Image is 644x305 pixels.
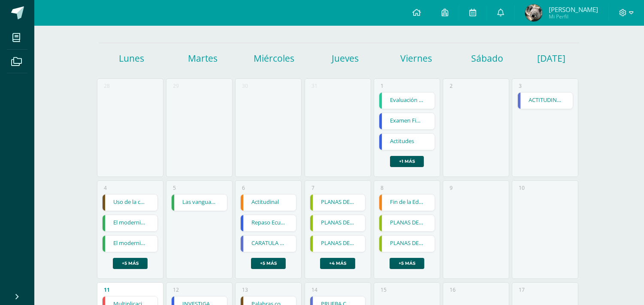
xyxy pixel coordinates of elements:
[171,194,227,211] div: Las vanguardias y el boom | Tarea
[320,258,355,269] a: +4 más
[310,235,366,252] div: PLANAS DE LA LETRA P Y p mayúscula y minúscula | Tarea
[310,215,366,232] div: PLANAS DE LA LETRA P y p mayúscula y minúscula | Tarea
[381,286,387,293] div: 15
[103,236,158,252] a: El modernismo en [GEOGRAPHIC_DATA]
[453,52,522,64] h1: Sábado
[379,93,435,109] a: Evaluación final
[519,82,522,90] div: 3
[103,194,158,211] a: Uso de la consonante C
[382,52,450,64] h1: Viernes
[104,184,107,191] div: 4
[450,82,453,90] div: 2
[242,184,245,191] div: 6
[310,194,366,211] a: PLANAS DE LA LETRA Q y q mayúscula y minúscula
[97,52,166,64] h1: Lunes
[311,52,379,64] h1: Jueves
[517,92,574,109] div: ACTITUDINAL | Tarea
[173,184,176,191] div: 5
[240,215,296,232] div: Repaso Ecuación Patrimonial | Tarea
[240,194,296,211] div: Actitudinal | Tarea
[379,134,435,150] a: Actitudes
[519,286,525,293] div: 17
[450,286,456,293] div: 16
[537,52,548,64] h1: [DATE]
[379,133,435,150] div: Actitudes | Tarea
[379,92,435,109] div: Evaluación final | Examen
[241,215,296,231] a: Repaso Ecuación Patrimonial
[390,156,424,167] a: +1 más
[379,194,435,211] a: Fin de la Edad Moderna
[311,286,317,293] div: 14
[379,235,435,252] div: PLANAS DE LA LETRA Q y q mayúscula y minúscula | Tarea
[379,194,435,211] div: Fin de la Edad Moderna | Tarea
[113,258,148,269] a: +5 más
[242,82,248,90] div: 30
[102,235,158,252] div: El modernismo en Hispanoamérica | Tarea
[172,194,227,211] a: Las vanguardias y el boom
[242,286,248,293] div: 13
[241,236,296,252] a: CARATULA DE UNIDAD
[381,184,384,191] div: 8
[549,5,598,14] span: [PERSON_NAME]
[381,82,384,90] div: 1
[379,113,435,130] div: Examen Final | Tarea
[390,258,424,269] a: +5 más
[311,184,314,191] div: 7
[173,286,179,293] div: 12
[379,215,435,232] div: PLANAS DE LA LETRA Q y q mayúscula y minúscula | Tarea
[104,286,110,293] div: 11
[102,215,158,232] div: El modernismo en Hispanoamérica | Tarea
[518,93,573,109] a: ACTITUDINAL
[379,215,435,231] a: PLANAS DE LA LETRA Q y q mayúscula y minúscula
[310,194,366,211] div: PLANAS DE LA LETRA Q y q mayúscula y minúscula | Tarea
[251,258,286,269] a: +5 más
[104,82,110,90] div: 28
[450,184,453,191] div: 9
[311,82,317,90] div: 31
[519,184,525,191] div: 10
[379,113,435,129] a: Examen Final
[549,13,598,20] span: Mi Perfil
[241,194,296,211] a: Actitudinal
[525,4,542,21] img: 56260416f0f83ea4b40b2b7214e95183.png
[379,236,435,252] a: PLANAS DE LA LETRA Q y q mayúscula y minúscula
[169,52,237,64] h1: Martes
[239,52,308,64] h1: Miércoles
[310,215,366,231] a: PLANAS DE LA LETRA P y p mayúscula y minúscula
[240,235,296,252] div: CARATULA DE UNIDAD | Tarea
[103,215,158,231] a: El modernismo en [GEOGRAPHIC_DATA]
[102,194,158,211] div: Uso de la consonante C | Tarea
[173,82,179,90] div: 29
[310,236,366,252] a: PLANAS DE LA LETRA P Y p mayúscula y minúscula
